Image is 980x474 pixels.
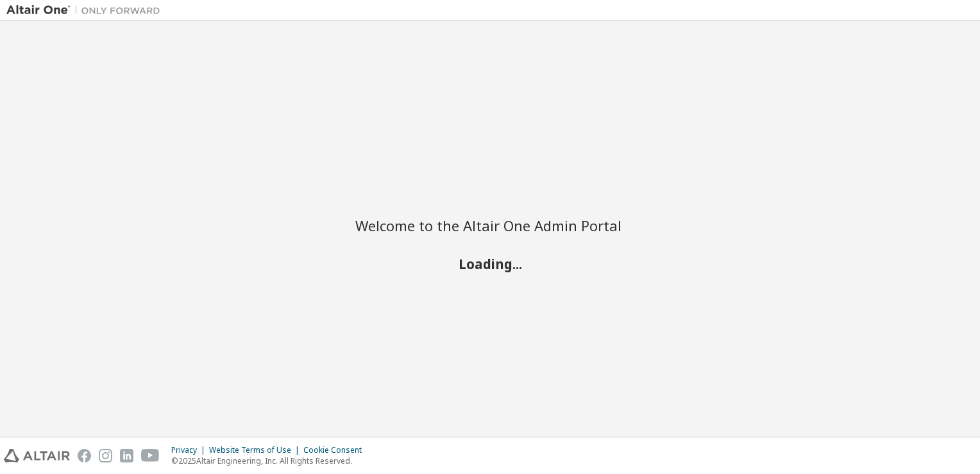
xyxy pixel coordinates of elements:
[99,449,112,462] img: instagram.svg
[209,445,303,455] div: Website Terms of Use
[141,449,160,462] img: youtube.svg
[171,445,209,455] div: Privacy
[78,449,91,462] img: facebook.svg
[6,4,167,17] img: Altair One
[355,256,625,272] h2: Loading...
[303,445,369,455] div: Cookie Consent
[4,449,70,462] img: altair_logo.svg
[171,455,369,466] p: © 2025 Altair Engineering, Inc. All Rights Reserved.
[120,449,133,462] img: linkedin.svg
[355,216,625,234] h2: Welcome to the Altair One Admin Portal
